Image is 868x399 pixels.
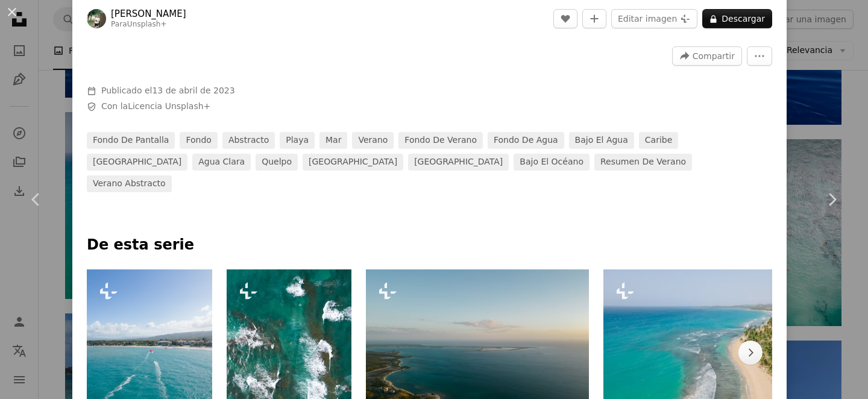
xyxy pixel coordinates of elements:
a: [GEOGRAPHIC_DATA] [408,154,509,171]
a: mar [319,132,347,149]
a: fondo de pantalla [87,132,175,149]
a: un barco que viaja a través de una gran masa de agua [87,347,212,358]
a: playa [280,132,315,149]
button: Más acciones [747,46,772,66]
button: Me gusta [553,9,577,28]
span: Compartir [693,47,735,65]
a: Siguiente [796,142,868,257]
button: Añade a la colección [582,9,606,28]
a: Verano abstracto [87,175,172,192]
button: Descargar [702,9,772,28]
span: Con la [101,101,210,113]
a: Caribe [639,132,679,149]
button: Compartir esta imagen [672,46,742,66]
a: [GEOGRAPHIC_DATA] [87,154,187,171]
a: Fondo de agua [488,132,564,149]
a: abstracto [222,132,275,149]
time: 13 de abril de 2023, 9:35:11 GMT-5 [152,86,234,95]
a: una vista de pájaro de una playa y un cuerpo de agua [366,347,588,358]
div: Para [111,20,186,30]
p: De esta serie [87,236,772,255]
a: Resumen de verano [594,154,692,171]
a: Agua clara [192,154,251,171]
a: Licencia Unsplash+ [128,101,210,111]
a: Unsplash+ [127,20,167,28]
a: quelpo [256,154,298,171]
a: fondo [180,132,217,149]
a: Una vista aérea de una playa con palmeras [603,347,826,358]
a: bajo el agua [569,132,634,149]
a: verano [352,132,394,149]
a: [GEOGRAPHIC_DATA] [303,154,403,171]
button: Editar imagen [611,9,697,28]
img: Ve al perfil de Juan Castro [87,9,106,28]
a: Bajo el océano [514,154,590,171]
a: [PERSON_NAME] [111,8,186,20]
a: fondo de verano [398,132,483,149]
span: Publicado el [101,86,235,95]
a: Una vista aérea de un cuerpo de agua [227,347,352,358]
button: desplazar lista a la derecha [738,341,763,365]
